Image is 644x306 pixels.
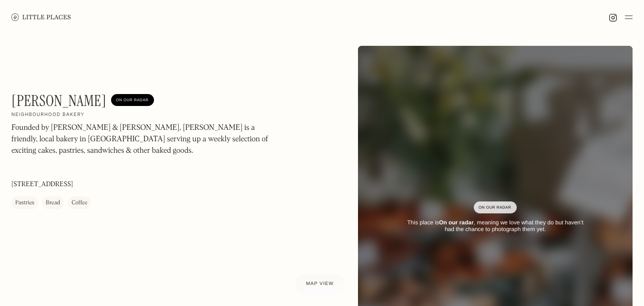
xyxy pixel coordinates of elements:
[295,274,345,295] a: Map view
[46,199,60,208] div: Bread
[479,203,512,212] div: On Our Radar
[402,219,589,233] div: This place is , meaning we love what they do but haven’t had the chance to photograph them yet.
[306,281,334,286] span: Map view
[15,199,34,208] div: Pastries
[11,92,106,110] h1: [PERSON_NAME]
[116,96,149,106] div: On Our Radar
[11,112,84,119] h2: Neighbourhood bakery
[72,199,87,208] div: Coffee
[11,162,269,173] p: ‍
[11,123,269,157] p: Founded by [PERSON_NAME] & [PERSON_NAME], [PERSON_NAME] is a friendly, local bakery in [GEOGRAPHI...
[439,219,474,226] strong: On our radar
[11,180,73,190] p: [STREET_ADDRESS]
